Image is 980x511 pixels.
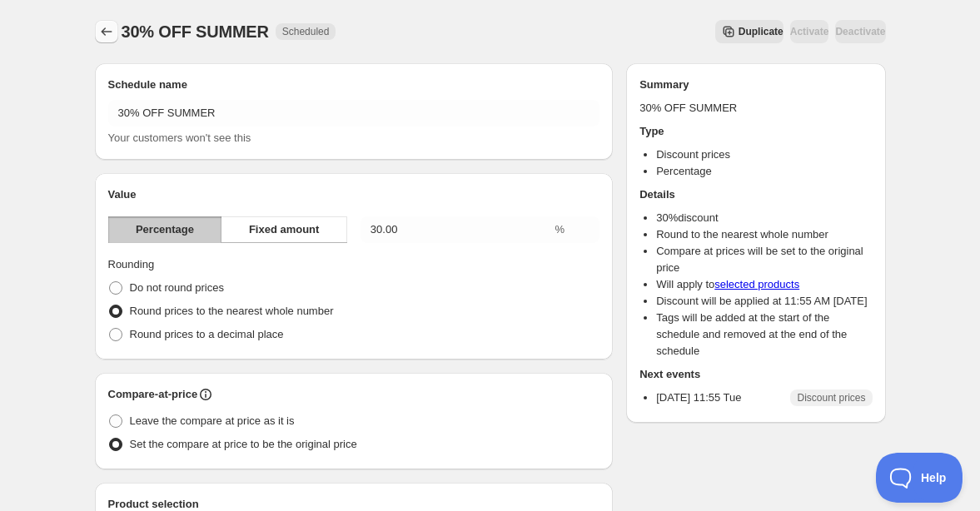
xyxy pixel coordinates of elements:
[108,216,222,243] button: Percentage
[715,20,784,43] button: Secondary action label
[136,221,194,238] span: Percentage
[656,243,872,276] li: Compare at prices will be set to the original price
[797,391,865,404] span: Discount prices
[656,210,872,226] li: 30 % discount
[656,310,872,360] li: Tags will be added at the start of the schedule and removed at the end of the schedule
[555,223,565,236] span: %
[130,438,357,450] span: Set the compare at price to be the original price
[249,221,320,238] span: Fixed amount
[95,20,118,43] button: Schedules
[108,386,198,403] h2: Compare-at-price
[656,293,872,310] li: Discount will be applied at 11:55 AM [DATE]
[108,77,600,93] h2: Schedule name
[656,163,872,180] li: Percentage
[714,278,799,290] a: selected products
[108,131,251,144] span: Your customers won't see this
[639,366,872,383] h2: Next events
[739,25,784,38] span: Duplicate
[656,146,872,163] li: Discount prices
[639,123,872,140] h2: Type
[639,186,872,203] h2: Details
[639,100,872,117] p: 30% OFF SUMMER
[656,389,741,406] p: [DATE] 11:55 Tue
[656,276,872,293] li: Will apply to
[108,258,155,270] span: Rounding
[221,216,346,243] button: Fixed amount
[876,453,963,503] iframe: Toggle Customer Support
[108,186,600,203] h2: Value
[639,77,872,93] h2: Summary
[282,25,330,38] span: Scheduled
[130,328,284,340] span: Round prices to a decimal place
[122,22,269,41] span: 30% OFF SUMMER
[130,305,334,317] span: Round prices to the nearest whole number
[130,281,224,294] span: Do not round prices
[130,414,295,427] span: Leave the compare at price as it is
[656,226,872,243] li: Round to the nearest whole number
